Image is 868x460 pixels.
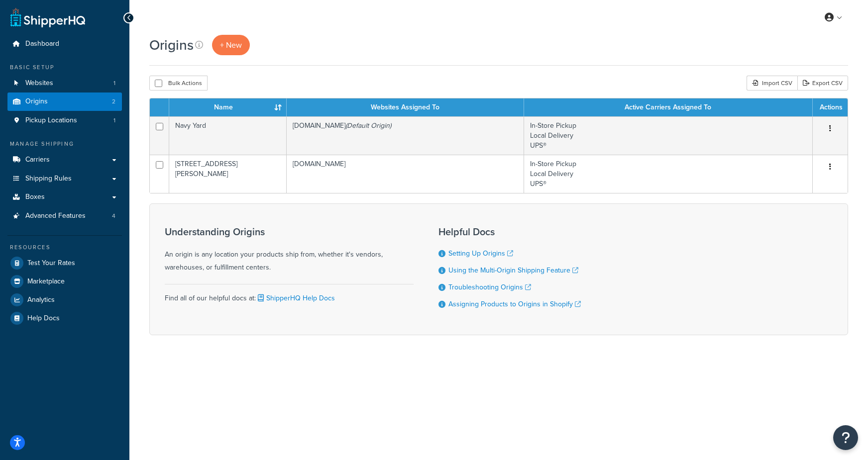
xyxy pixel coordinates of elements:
td: In-Store Pickup Local Delivery UPS® [524,155,813,193]
li: Origins [7,92,122,111]
a: Help Docs [7,309,122,327]
a: Carriers [7,151,122,169]
li: Advanced Features [7,207,122,225]
span: 4 [112,212,115,220]
div: Resources [7,243,122,252]
a: Dashboard [7,35,122,53]
td: [DOMAIN_NAME] [287,155,524,193]
th: Actions [813,98,848,116]
a: Using the Multi-Origin Shipping Feature [448,265,578,276]
a: Origins 2 [7,92,122,111]
div: Manage Shipping [7,140,122,148]
button: Bulk Actions [149,76,208,91]
div: An origin is any location your products ship from, whether it's vendors, warehouses, or fulfillme... [165,226,414,274]
span: Analytics [27,296,55,304]
span: Origins [25,97,48,106]
a: Assigning Products to Origins in Shopify [448,299,581,309]
h3: Understanding Origins [165,226,414,237]
span: Help Docs [27,314,60,323]
h3: Helpful Docs [438,226,581,237]
a: ShipperHQ Home [10,7,85,27]
th: Name : activate to sort column ascending [169,98,287,116]
a: Boxes [7,188,122,206]
span: 2 [112,97,115,106]
h1: Origins [149,35,194,55]
td: [DOMAIN_NAME] [287,116,524,155]
a: ShipperHQ Help Docs [256,293,335,303]
span: Websites [25,79,53,88]
a: Troubleshooting Origins [448,282,531,292]
th: Websites Assigned To [287,98,524,116]
a: Shipping Rules [7,170,122,188]
div: Basic Setup [7,63,122,72]
span: Advanced Features [25,212,86,220]
i: (Default Origin) [345,120,391,131]
a: Marketplace [7,273,122,290]
a: Export CSV [797,76,848,91]
th: Active Carriers Assigned To [524,98,813,116]
td: In-Store Pickup Local Delivery UPS® [524,116,813,155]
span: 1 [113,79,115,88]
div: Import CSV [747,76,797,91]
span: Dashboard [25,40,59,48]
a: + New [212,35,250,55]
button: Open Resource Center [833,425,858,450]
a: Websites 1 [7,74,122,92]
a: Analytics [7,291,122,309]
span: Test Your Rates [27,259,75,268]
span: Carriers [25,156,50,164]
span: Marketplace [27,277,65,286]
div: Find all of our helpful docs at: [165,284,414,305]
span: Boxes [25,193,45,201]
span: Shipping Rules [25,175,72,183]
td: Navy Yard [169,116,287,155]
a: Test Your Rates [7,254,122,272]
a: Setting Up Origins [448,248,513,259]
a: Pickup Locations 1 [7,111,122,130]
span: Pickup Locations [25,116,77,125]
td: [STREET_ADDRESS][PERSON_NAME] [169,155,287,193]
span: 1 [113,116,115,125]
span: + New [220,39,242,51]
li: Websites [7,74,122,92]
a: Advanced Features 4 [7,207,122,225]
li: Pickup Locations [7,111,122,130]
